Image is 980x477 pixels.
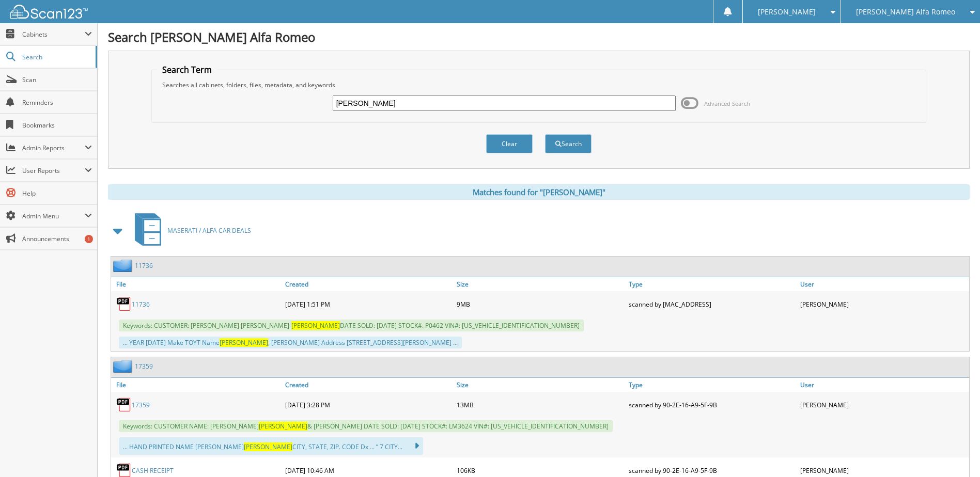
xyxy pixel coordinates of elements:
[157,81,920,89] div: Searches all cabinets, folders, files, metadata, and keywords
[113,259,135,272] img: folder2.png
[626,277,798,291] a: Type
[132,300,150,309] a: 11736
[545,134,592,153] button: Search
[22,212,85,220] span: Admin Menu
[454,294,626,314] div: 9MB
[798,294,969,314] div: [PERSON_NAME]
[259,422,307,431] span: [PERSON_NAME]
[22,30,85,39] span: Cabinets
[798,378,969,392] a: User
[454,277,626,291] a: Size
[486,134,533,153] button: Clear
[704,100,750,107] span: Advanced Search
[798,394,969,415] div: [PERSON_NAME]
[283,277,454,291] a: Created
[798,277,969,291] a: User
[454,378,626,392] a: Size
[85,235,93,243] div: 1
[22,144,85,152] span: Admin Reports
[22,53,90,61] span: Search
[111,277,283,291] a: File
[119,320,584,331] span: Keywords: CUSTOMER: [PERSON_NAME] [PERSON_NAME]- DATE SOLD: [DATE] STOCK#: P0462 VIN#: [US_VEHICL...
[22,189,92,198] span: Help
[626,378,798,392] a: Type
[626,294,798,314] div: scanned by [MAC_ADDRESS]
[928,427,980,477] iframe: Chat Widget
[220,338,268,347] span: [PERSON_NAME]
[132,401,150,409] a: 17359
[856,9,955,15] span: [PERSON_NAME] Alfa Romeo
[22,75,92,84] span: Scan
[22,234,92,243] span: Announcements
[22,98,92,107] span: Reminders
[113,360,135,373] img: folder2.png
[116,397,132,412] img: PDF.png
[626,394,798,415] div: scanned by 90-2E-16-A9-5F-9B
[454,394,626,415] div: 13MB
[108,184,970,200] div: Matches found for "[PERSON_NAME]"
[108,28,970,45] h1: Search [PERSON_NAME] Alfa Romeo
[132,466,174,475] a: CASH RECEIPT
[291,321,340,330] span: [PERSON_NAME]
[22,166,85,175] span: User Reports
[119,437,423,455] div: ... HAND PRINTED NAME [PERSON_NAME] CITY, STATE, ZIP. CODE Dx ... ” 7 CITY...
[22,121,92,130] span: Bookmarks
[244,442,292,451] span: [PERSON_NAME]
[167,226,251,235] span: MASERATI / ALFA CAR DEALS
[283,294,454,314] div: [DATE] 1:51 PM
[116,296,132,312] img: PDF.png
[758,9,816,15] span: [PERSON_NAME]
[283,378,454,392] a: Created
[119,337,462,348] div: ... YEAR [DATE] Make TOYT Name , [PERSON_NAME] Address [STREET_ADDRESS][PERSON_NAME] ...
[129,210,251,251] a: MASERATI / ALFA CAR DEALS
[119,420,613,432] span: Keywords: CUSTOMER NAME: [PERSON_NAME] & [PERSON_NAME] DATE SOLD: [DATE] STOCK#: LM3624 VIN#: [US...
[135,362,153,371] a: 17359
[135,261,153,270] a: 11736
[111,378,283,392] a: File
[10,5,88,19] img: scan123-logo-white.svg
[157,64,217,75] legend: Search Term
[283,394,454,415] div: [DATE] 3:28 PM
